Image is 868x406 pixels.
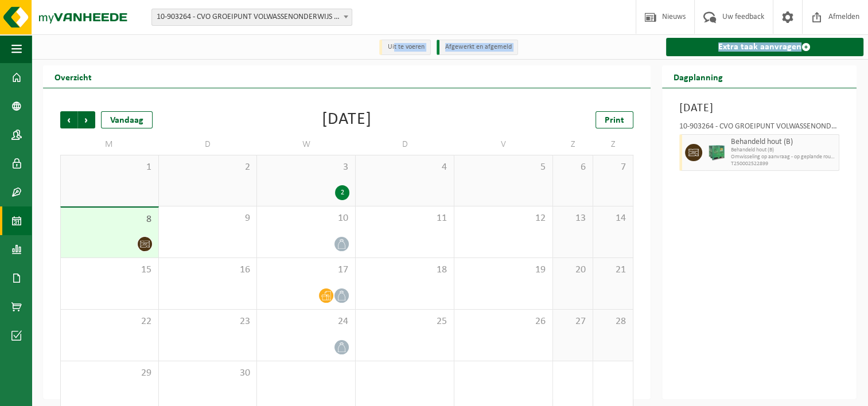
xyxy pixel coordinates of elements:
img: PB-HB-1400-HPE-GN-01 [708,144,725,161]
a: Print [595,111,633,128]
td: D [356,134,454,155]
span: 27 [559,315,587,328]
h2: Dagplanning [662,65,734,88]
span: T250002522899 [731,161,836,167]
span: 25 [361,315,448,328]
td: W [257,134,356,155]
td: Z [593,134,633,155]
span: 29 [67,367,153,380]
span: 10-903264 - CVO GROEIPUNT VOLWASSENONDERWIJS - LOKEREN [151,9,352,26]
td: M [60,134,159,155]
span: Behandeld hout (B) [731,147,836,154]
span: 17 [263,264,349,276]
span: 18 [361,264,448,276]
span: 13 [559,212,587,225]
span: 26 [460,315,547,328]
h3: [DATE] [679,100,840,117]
span: 24 [263,315,349,328]
span: 3 [263,161,349,174]
span: 12 [460,212,547,225]
div: Vandaag [101,111,153,128]
span: Volgende [78,111,95,128]
span: 22 [67,315,153,328]
span: 11 [361,212,448,225]
span: 9 [165,212,251,225]
span: Vorige [60,111,77,128]
span: Omwisseling op aanvraag - op geplande route (incl. verwerking) [731,154,836,161]
td: D [159,134,258,155]
span: 10 [263,212,349,225]
span: 7 [599,161,627,174]
span: 1 [67,161,153,174]
span: 5 [460,161,547,174]
span: 21 [599,264,627,276]
span: 19 [460,264,547,276]
td: V [454,134,553,155]
span: 16 [165,264,251,276]
td: Z [553,134,593,155]
span: 8 [67,213,153,226]
span: 14 [599,212,627,225]
h2: Overzicht [43,65,103,88]
span: 2 [165,161,251,174]
span: 6 [559,161,587,174]
div: 2 [335,185,349,200]
li: Afgewerkt en afgemeld [437,40,518,55]
span: 23 [165,315,251,328]
a: Extra taak aanvragen [666,38,864,56]
span: 4 [361,161,448,174]
span: Print [605,116,624,125]
div: 10-903264 - CVO GROEIPUNT VOLWASSENONDERWIJS - LOKEREN [679,123,840,134]
span: 20 [559,264,587,276]
span: 10-903264 - CVO GROEIPUNT VOLWASSENONDERWIJS - LOKEREN [152,9,352,25]
div: [DATE] [322,111,372,128]
span: 30 [165,367,251,380]
span: 28 [599,315,627,328]
li: Uit te voeren [379,40,431,55]
span: Behandeld hout (B) [731,138,836,147]
span: 15 [67,264,153,276]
